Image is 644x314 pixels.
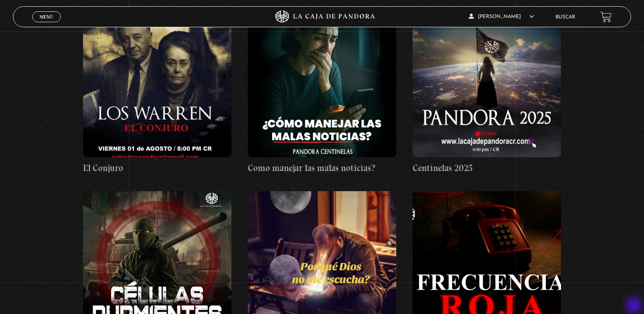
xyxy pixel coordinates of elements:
span: [PERSON_NAME] [469,14,534,19]
span: Cerrar [37,21,57,27]
a: Como manejar las malas noticias? [248,6,396,175]
h4: El Conjuro [83,161,231,175]
a: Centinelas 2025 [413,6,561,175]
a: El Conjuro [83,6,231,175]
a: Buscar [556,15,575,20]
h4: Centinelas 2025 [413,161,561,175]
span: Menu [39,14,53,19]
h4: Como manejar las malas noticias? [248,161,396,175]
a: View your shopping cart [600,11,612,22]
